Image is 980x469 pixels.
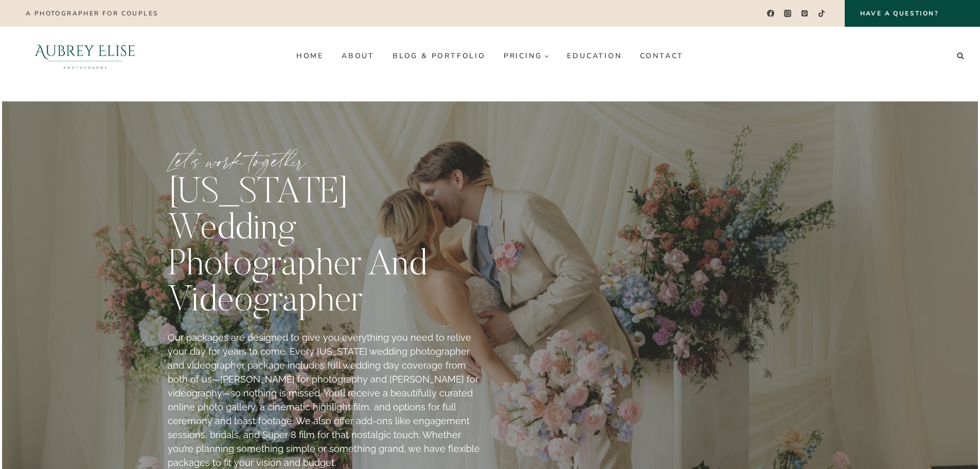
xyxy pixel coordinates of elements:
[332,47,383,64] a: About
[953,49,968,63] button: View Search Form
[558,47,631,64] a: Education
[763,6,778,21] a: Facebook
[287,47,692,64] nav: Primary Navigation
[494,47,558,64] a: Pricing
[780,6,795,21] a: Instagram
[383,47,494,64] a: Blog & Portfolio
[797,6,812,21] a: Pinterest
[287,47,332,64] a: Home
[168,176,482,320] h1: [US_STATE] wedding Photographer and Videographer
[26,10,158,17] p: A photographer for couples
[168,150,482,171] p: Let’s work together
[814,6,829,21] a: TikTok
[504,52,549,60] span: Pricing
[631,47,693,64] a: Contact
[12,27,158,85] img: Aubrey Elise Photography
